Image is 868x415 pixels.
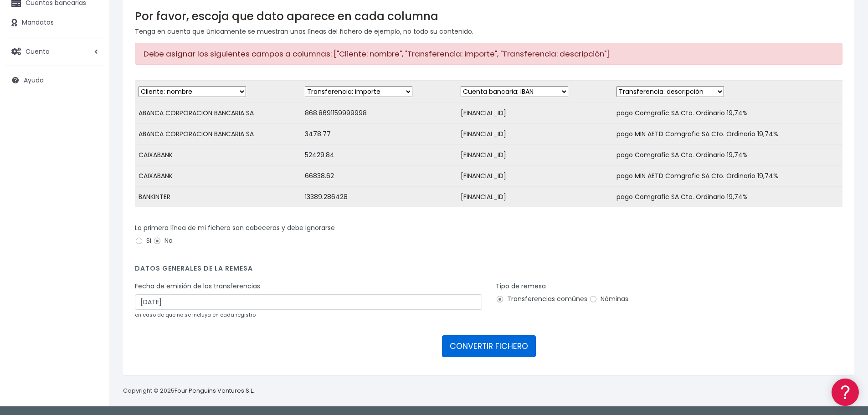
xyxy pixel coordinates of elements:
button: CONVERTIR FICHERO [442,335,536,357]
td: 3478.77 [301,123,457,144]
span: Ayuda [24,76,44,85]
td: pago Comgrafic SA Cto. Ordinario 19,74% [613,144,842,165]
a: Four Penguins Ventures S.L. [175,386,254,395]
td: pago MIN AETD Comgrafic SA Cto. Ordinario 19,74% [613,165,842,186]
td: 66838.62 [301,165,457,186]
td: [FINANCIAL_ID] [457,102,613,123]
td: CAIXABANK [135,165,301,186]
td: ABANCA CORPORACION BANCARIA SA [135,123,301,144]
label: La primera línea de mi fichero son cabeceras y debe ignorarse [135,223,335,233]
td: ABANCA CORPORACION BANCARIA SA [135,102,301,123]
td: CAIXABANK [135,144,301,165]
label: Nóminas [589,294,628,304]
td: [FINANCIAL_ID] [457,123,613,144]
small: en caso de que no se incluya en cada registro [135,311,256,318]
a: Ayuda [5,71,105,90]
a: Cuenta [5,42,105,61]
td: [FINANCIAL_ID] [457,165,613,186]
p: Copyright © 2025 . [123,386,256,396]
td: [FINANCIAL_ID] [457,144,613,165]
td: pago MIN AETD Comgrafic SA Cto. Ordinario 19,74% [613,123,842,144]
label: No [153,236,173,246]
div: Debe asignar los siguientes campos a columnas: ["Cliente: nombre", "Transferencia: importe", "Tra... [135,43,842,65]
h4: Datos generales de la remesa [135,265,842,277]
label: Tipo de remesa [496,282,546,291]
td: pago Comgrafic SA Cto. Ordinario 19,74% [613,102,842,123]
label: Transferencias comúnes [496,294,587,304]
td: BANKINTER [135,186,301,207]
td: 13389.286428 [301,186,457,207]
label: Si [135,236,151,246]
a: Mandatos [5,13,105,32]
td: pago Comgrafic SA Cto. Ordinario 19,74% [613,186,842,207]
span: Cuenta [26,46,50,56]
h3: Por favor, escoja que dato aparece en cada columna [135,10,842,23]
td: 868.8691159999998 [301,102,457,123]
label: Fecha de emisión de las transferencias [135,282,260,291]
td: 52429.84 [301,144,457,165]
td: [FINANCIAL_ID] [457,186,613,207]
p: Tenga en cuenta que únicamente se muestran unas líneas del fichero de ejemplo, no todo su contenido. [135,26,842,36]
